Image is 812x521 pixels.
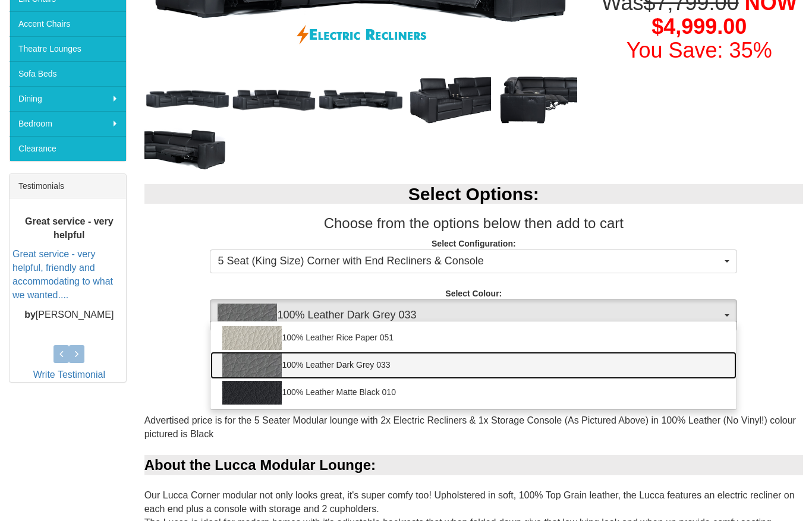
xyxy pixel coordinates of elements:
[24,310,36,320] b: by
[10,86,126,111] a: Dining
[627,38,772,62] font: You Save: 35%
[144,455,803,475] div: About the Lucca Modular Lounge:
[10,11,126,36] a: Accent Chairs
[10,111,126,136] a: Bedroom
[222,353,282,377] img: 100% Leather Dark Grey 033
[210,250,737,273] button: 5 Seat (King Size) Corner with End Recliners & Console
[25,216,114,240] b: Great service - very helpful
[222,326,282,350] img: 100% Leather Rice Paper 051
[10,174,126,198] div: Testimonials
[222,381,282,405] img: 100% Leather Matte Black 010
[218,304,277,327] img: 100% Leather Dark Grey 033
[210,379,737,406] a: 100% Leather Matte Black 010
[12,250,113,301] a: Great service - very helpful, friendly and accommodating to what we wanted....
[10,61,126,86] a: Sofa Beds
[12,308,126,322] p: [PERSON_NAME]
[445,289,502,298] strong: Select Colour:
[144,216,803,231] h3: Choose from the options below then add to cart
[10,136,126,161] a: Clearance
[218,254,722,269] span: 5 Seat (King Size) Corner with End Recliners & Console
[408,184,539,204] b: Select Options:
[210,299,737,331] button: 100% Leather Dark Grey 033100% Leather Dark Grey 033
[33,370,105,380] a: Write Testimonial
[10,36,126,61] a: Theatre Lounges
[432,239,516,248] strong: Select Configuration:
[210,352,737,379] a: 100% Leather Dark Grey 033
[210,324,737,352] a: 100% Leather Rice Paper 051
[218,304,722,327] span: 100% Leather Dark Grey 033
